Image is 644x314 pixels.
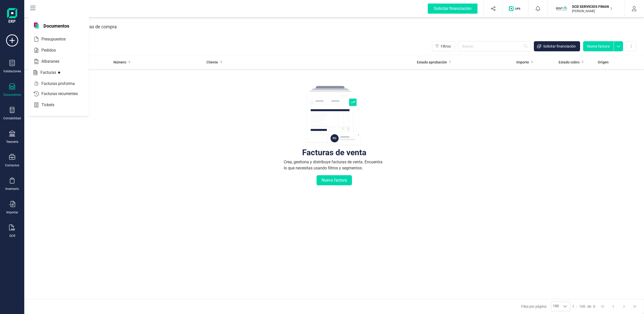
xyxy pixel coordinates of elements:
[306,85,362,146] img: img-empty-table.svg
[572,4,612,9] p: SCD SERVICIOS FINANCIEROS SL
[630,302,639,311] button: Last Page
[40,23,72,29] span: Documentos
[39,36,75,42] span: Presupuestos
[9,234,15,238] div: OCR
[7,8,17,24] img: Logo Finanedi
[516,60,529,65] span: Importe
[579,304,585,309] span: 100
[6,140,18,144] div: Tesorería
[572,9,612,13] p: [PERSON_NAME]
[317,175,352,185] button: Nueva factura
[5,187,19,191] div: Inventario
[572,304,595,309] div: -
[572,304,574,309] span: 1
[598,60,609,65] span: Origen
[77,20,117,33] div: Facturas de compra
[3,116,21,120] div: Contabilidad
[593,304,595,309] span: 0
[441,44,451,49] span: Filtros
[4,93,21,97] div: Documentos
[587,304,591,309] span: de
[3,69,21,73] div: Validaciones
[619,302,629,311] button: Next Page
[534,41,580,51] button: Solicitar financiación
[521,302,570,311] div: Filas por página:
[39,58,68,64] span: Albaranes
[556,3,567,14] img: SC
[506,1,525,17] button: Logo de OPS
[39,47,65,53] span: Pedidos
[417,60,447,65] span: Estado aprobación
[284,159,385,171] div: Crea, gestiona y distribuye facturas de venta. Encuentra lo que necesitas usando filtros y segmen...
[432,41,455,51] button: Filtros
[38,70,65,76] span: Facturas
[554,1,618,17] button: SCSCD SERVICIOS FINANCIEROS SL[PERSON_NAME]
[39,102,63,108] span: Tickets
[608,302,618,311] button: Previous Page
[559,60,580,65] span: Estado cobro
[509,6,522,11] img: Logo de OPS
[5,163,19,167] div: Contactos
[39,81,84,87] span: Facturas proforma
[598,302,607,311] button: First Page
[428,4,478,14] div: Solicitar financiación
[6,210,18,214] div: Importar
[302,150,366,155] div: Facturas de venta
[543,44,576,49] span: Solicitar financiación
[39,91,87,97] span: Facturas recurrentes
[583,41,614,51] button: Nueva factura
[206,60,218,65] span: Cliente
[551,302,560,311] span: 100
[422,1,484,17] button: Solicitar financiación
[113,60,126,65] span: Número
[458,41,531,51] input: Buscar...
